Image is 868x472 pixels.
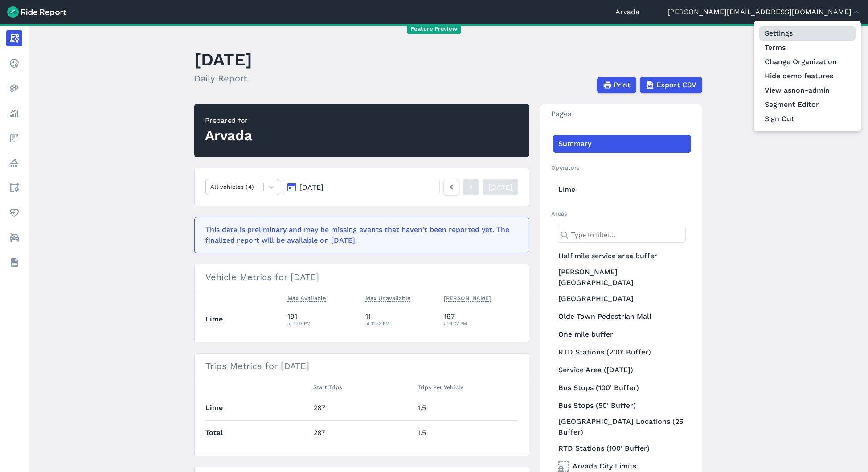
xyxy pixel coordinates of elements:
button: Hide demo features [759,69,856,83]
a: Terms [759,41,856,55]
a: Segment Editor [759,98,856,112]
button: Sign Out [759,112,856,126]
a: Settings [759,26,856,41]
button: View asnon-admin [759,83,856,98]
a: Change Organization [759,55,856,69]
